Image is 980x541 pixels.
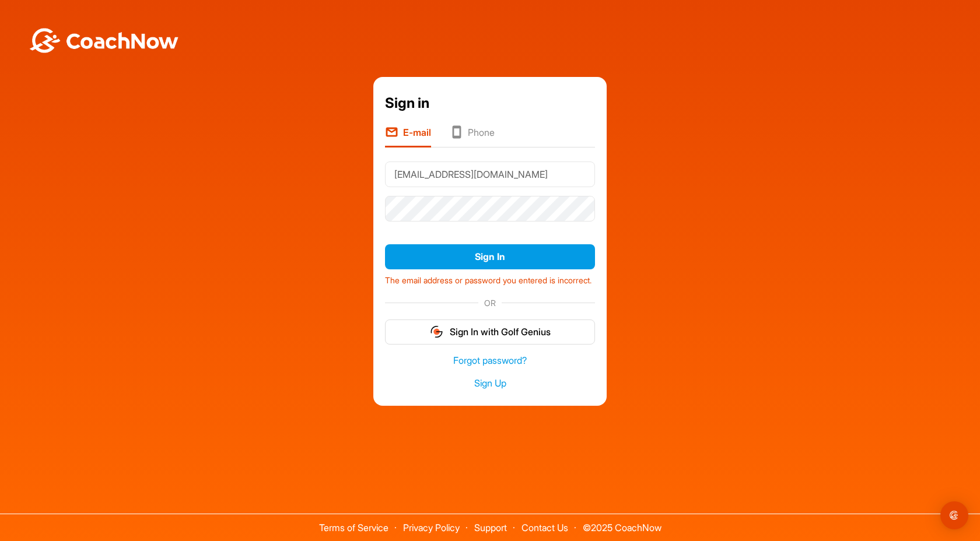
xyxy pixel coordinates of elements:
a: Sign Up [385,377,595,390]
button: Sign In with Golf Genius [385,319,595,345]
a: Terms of Service [319,522,388,533]
div: Open Intercom Messenger [940,501,968,529]
span: OR [478,297,502,309]
img: gg_logo [429,325,444,339]
button: Sign In [385,244,595,269]
a: Support [474,522,507,533]
input: E-mail [385,161,595,187]
div: Sign in [385,93,595,114]
a: Forgot password? [385,354,595,367]
img: BwLJSsUCoWCh5upNqxVrqldRgqLPVwmV24tXu5FoVAoFEpwwqQ3VIfuoInZCoVCoTD4vwADAC3ZFMkVEQFDAAAAAElFTkSuQmCC [28,28,180,53]
span: © 2025 CoachNow [577,514,667,532]
div: The email address or password you entered is incorrect. [385,270,595,287]
a: Privacy Policy [403,522,460,533]
li: E-mail [385,125,431,147]
li: Phone [450,125,495,147]
a: Contact Us [521,522,568,533]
